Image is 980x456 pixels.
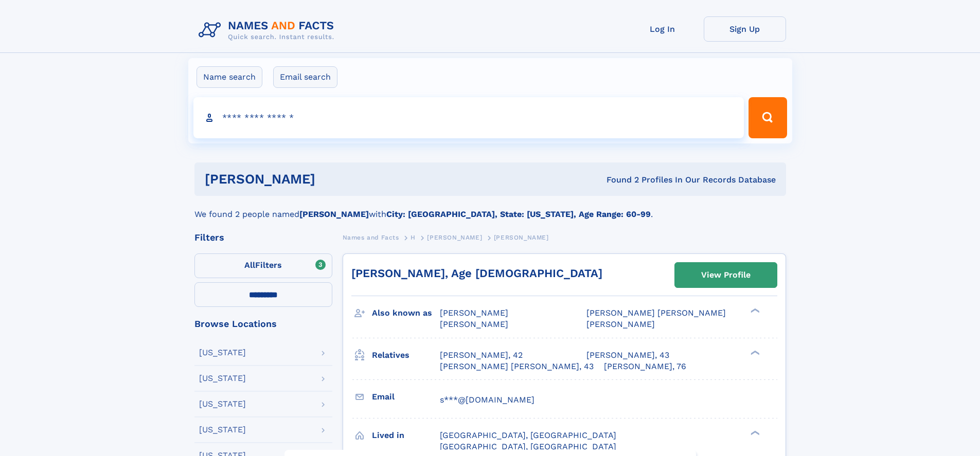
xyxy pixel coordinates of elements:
[194,196,786,221] div: We found 2 people named with .
[440,361,594,372] a: [PERSON_NAME] [PERSON_NAME], 43
[372,427,440,444] h3: Lived in
[461,174,776,186] div: Found 2 Profiles In Our Records Database
[586,350,669,361] a: [PERSON_NAME], 43
[440,319,508,329] span: [PERSON_NAME]
[372,346,440,364] h3: Relatives
[386,209,651,219] b: City: [GEOGRAPHIC_DATA], State: [US_STATE], Age Range: 60-99
[194,319,332,329] div: Browse Locations
[621,16,704,42] a: Log In
[427,231,482,244] a: [PERSON_NAME]
[199,426,246,434] div: [US_STATE]
[343,231,399,244] a: Names and Facts
[194,16,343,44] img: Logo Names and Facts
[675,263,777,287] a: View Profile
[197,66,262,88] label: Name search
[701,263,751,287] div: View Profile
[748,349,760,356] div: ❯
[205,173,461,186] h1: [PERSON_NAME]
[194,233,332,242] div: Filters
[748,307,760,314] div: ❯
[411,231,416,244] a: H
[440,395,534,405] span: s***@[DOMAIN_NAME]
[411,234,416,241] span: H
[193,97,744,138] input: search input
[440,430,616,440] span: [GEOGRAPHIC_DATA], [GEOGRAPHIC_DATA]
[351,267,602,280] a: [PERSON_NAME], Age [DEMOGRAPHIC_DATA]
[494,234,549,241] span: [PERSON_NAME]
[704,16,786,42] a: Sign Up
[199,349,246,357] div: [US_STATE]
[299,209,369,219] b: [PERSON_NAME]
[244,260,255,270] span: All
[604,361,686,372] a: [PERSON_NAME], 76
[194,253,332,278] label: Filters
[273,66,337,88] label: Email search
[440,308,508,318] span: [PERSON_NAME]
[372,304,440,322] h3: Also known as
[199,374,246,382] div: [US_STATE]
[586,308,726,318] span: [PERSON_NAME] [PERSON_NAME]
[749,97,787,138] button: Search Button
[440,442,616,451] span: [GEOGRAPHIC_DATA], [GEOGRAPHIC_DATA]
[199,400,246,408] div: [US_STATE]
[748,429,760,436] div: ❯
[440,350,523,361] a: [PERSON_NAME], 42
[586,319,655,329] span: [PERSON_NAME]
[427,234,482,241] span: [PERSON_NAME]
[372,388,440,406] h3: Email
